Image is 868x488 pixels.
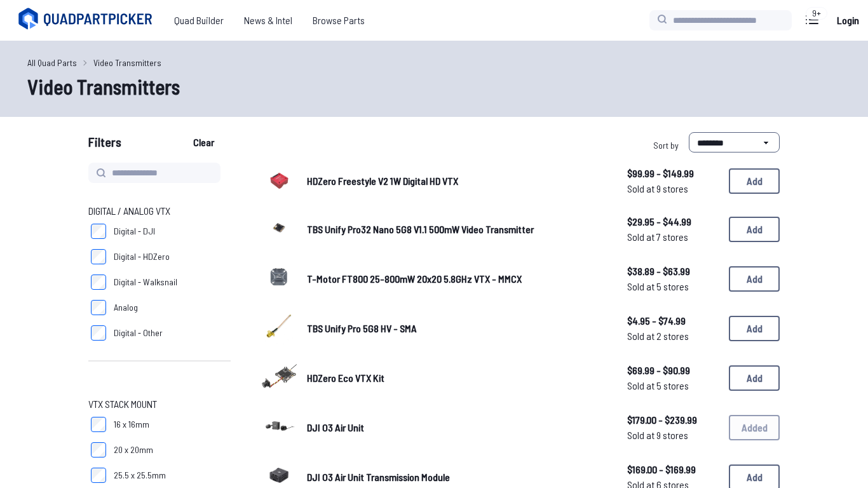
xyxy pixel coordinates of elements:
[307,470,607,485] a: DJI O3 Air Unit Transmission Module
[307,420,607,435] a: DJI O3 Air Unit
[91,274,106,290] input: Digital - Walksnail
[93,56,161,69] a: Video Transmitters
[91,325,106,341] input: Digital - Other
[114,327,163,339] span: Digital - Other
[653,140,679,151] span: Sort by
[261,358,297,394] img: image
[307,273,522,285] span: T-Motor FT800 25-800mW 20x20 5.8GHz VTX - MMCX
[729,168,780,194] button: Add
[27,56,77,69] a: All Quad Parts
[91,442,106,457] input: 20 x 20mm
[261,358,297,398] a: image
[307,321,607,336] a: TBS Unify Pro 5G8 HV - SMA
[261,259,297,295] img: image
[261,408,297,447] a: image
[689,132,780,152] select: Sort by
[627,462,719,477] span: $169.00 - $169.99
[261,165,297,195] img: image
[307,421,364,433] span: DJI O3 Air Unit
[307,271,607,287] a: T-Motor FT800 25-800mW 20x20 5.8GHz VTX - MMCX
[91,300,106,315] input: Analog
[114,469,166,482] span: 25.5 x 25.5mm
[261,210,297,249] a: image
[729,365,780,391] button: Add
[627,229,719,245] span: Sold at 7 stores
[627,378,719,393] span: Sold at 5 stores
[307,471,450,483] span: DJI O3 Air Unit Transmission Module
[307,370,607,386] a: HDZero Eco VTX Kit
[114,444,153,456] span: 20 x 20mm
[307,322,417,334] span: TBS Unify Pro 5G8 HV - SMA
[114,418,149,431] span: 16 x 16mm
[307,173,607,189] a: HDZero Freestyle V2 1W Digital HD VTX
[729,266,780,292] button: Add
[627,264,719,279] span: $38.89 - $63.99
[627,279,719,294] span: Sold at 5 stores
[27,71,841,102] h1: Video Transmitters
[307,222,607,237] a: TBS Unify Pro32 Nano 5G8 V1.1 500mW Video Transmitter
[627,363,719,378] span: $69.99 - $90.99
[261,309,297,348] a: image
[88,203,170,219] span: Digital / Analog VTX
[302,8,375,33] a: Browse Parts
[627,214,719,229] span: $29.95 - $44.99
[261,408,297,444] img: image
[91,249,106,264] input: Digital - HDZero
[91,224,106,239] input: Digital - DJI
[114,250,170,263] span: Digital - HDZero
[114,301,138,314] span: Analog
[88,132,121,158] span: Filters
[307,175,458,187] span: HDZero Freestyle V2 1W Digital HD VTX
[164,8,234,33] a: Quad Builder
[91,468,106,483] input: 25.5 x 25.5mm
[627,181,719,196] span: Sold at 9 stores
[627,313,719,329] span: $4.95 - $74.99
[627,166,719,181] span: $99.99 - $149.99
[307,223,534,235] span: TBS Unify Pro32 Nano 5G8 V1.1 500mW Video Transmitter
[261,163,297,200] a: image
[182,132,225,152] button: Clear
[729,316,780,341] button: Add
[88,396,157,412] span: VTX Stack Mount
[627,412,719,428] span: $179.00 - $239.99
[114,225,155,238] span: Digital - DJI
[261,259,297,299] a: image
[627,428,719,443] span: Sold at 9 stores
[261,309,297,344] img: image
[832,8,863,33] a: Login
[627,329,719,344] span: Sold at 2 stores
[91,417,106,432] input: 16 x 16mm
[307,372,384,384] span: HDZero Eco VTX Kit
[729,217,780,242] button: Add
[261,210,297,245] img: image
[114,276,177,288] span: Digital - Walksnail
[234,8,302,33] a: News & Intel
[806,7,827,20] div: 9+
